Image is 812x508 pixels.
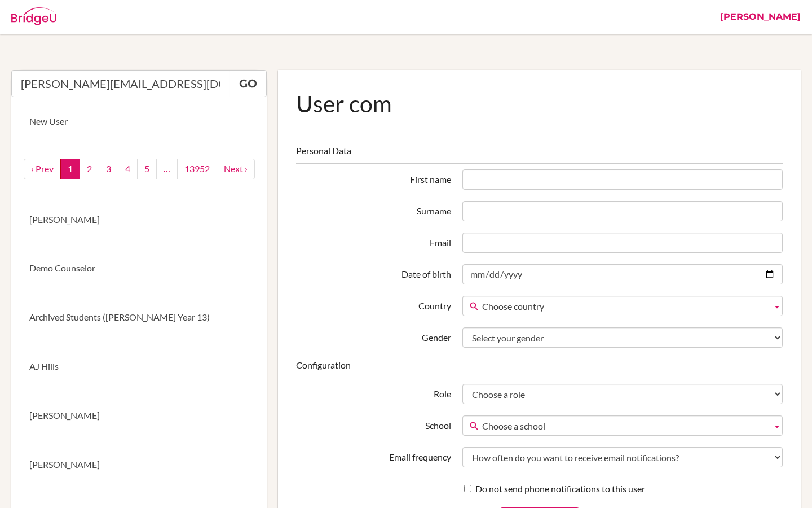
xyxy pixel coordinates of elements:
label: School [290,415,456,432]
label: Role [290,384,456,401]
a: Archived Students ([PERSON_NAME] Year 13) [11,293,267,342]
a: 4 [118,159,138,179]
span: Choose country [482,296,767,317]
a: next [217,159,255,179]
label: Email [290,233,456,249]
a: Go [230,70,267,97]
label: Country [290,296,456,313]
legend: Configuration [296,359,783,378]
label: Do not send phone notifications to this user [464,483,645,496]
label: First name [290,169,456,186]
a: Demo Counselor [11,244,267,293]
a: 2 [80,159,99,179]
label: Email frequency [290,447,456,464]
a: ‹ Prev [24,159,61,179]
label: Date of birth [290,264,456,281]
a: 5 [137,159,157,179]
a: AJ Hills [11,342,267,391]
legend: Personal Data [296,144,783,164]
img: Bridge-U [11,7,56,25]
a: New User [11,97,267,146]
a: … [156,159,178,179]
a: [PERSON_NAME] [11,391,267,440]
h1: User com [296,88,783,119]
a: [PERSON_NAME] [11,195,267,244]
a: 13952 [177,159,217,179]
a: 1 [60,159,80,179]
a: 3 [99,159,118,179]
label: Surname [290,201,456,218]
label: Gender [290,327,456,344]
input: Do not send phone notifications to this user [464,485,471,492]
span: Choose a school [482,416,767,436]
a: [PERSON_NAME] [11,440,267,489]
input: Quicksearch user [11,70,230,97]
